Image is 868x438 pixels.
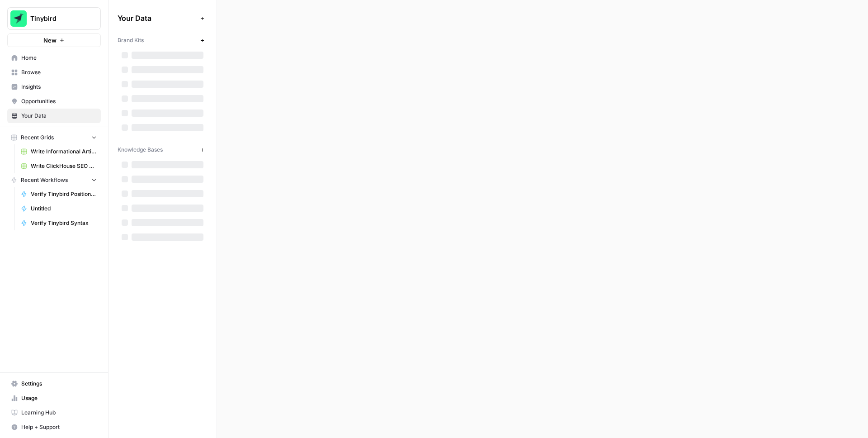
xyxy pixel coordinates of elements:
a: Verify Tinybird Syntax [17,216,101,230]
span: Your Data [118,13,197,24]
span: Help + Support [21,423,97,431]
span: New [43,36,57,45]
button: Recent Workflows [7,173,101,187]
span: Settings [21,380,97,388]
span: Write Informational Article [31,148,97,156]
span: Verify Tinybird Syntax [31,219,97,227]
a: Opportunities [7,94,101,109]
span: Tinybird [30,14,85,23]
span: Recent Grids [21,133,54,142]
span: Recent Workflows [21,176,68,184]
a: Browse [7,65,101,80]
a: Usage [7,391,101,405]
span: Usage [21,394,97,402]
a: Insights [7,80,101,94]
span: Home [21,54,97,62]
span: Write ClickHouse SEO Article [31,162,97,170]
span: Opportunities [21,97,97,105]
button: New [7,33,101,47]
button: Workspace: Tinybird [7,7,101,30]
span: Knowledge Bases [118,146,163,154]
span: Untitled [31,205,97,213]
a: Settings [7,376,101,391]
span: Learning Hub [21,409,97,417]
span: Brand Kits [118,36,144,44]
span: Your Data [21,112,97,120]
a: Untitled [17,201,101,216]
button: Recent Grids [7,131,101,144]
a: Learning Hub [7,405,101,420]
span: Insights [21,83,97,91]
a: Home [7,51,101,65]
a: Your Data [7,109,101,123]
span: Verify Tinybird Positioning [31,190,97,198]
a: Verify Tinybird Positioning [17,187,101,201]
button: Help + Support [7,420,101,434]
a: Write Informational Article [17,144,101,159]
img: Tinybird Logo [10,10,27,27]
span: Browse [21,68,97,76]
a: Write ClickHouse SEO Article [17,159,101,173]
